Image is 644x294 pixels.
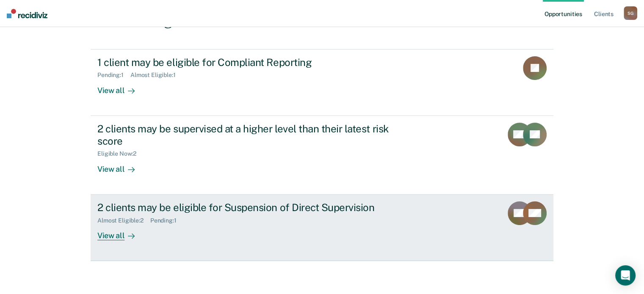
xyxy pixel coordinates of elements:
[97,224,145,240] div: View all
[97,201,395,214] div: 2 clients may be eligible for Suspension of Direct Supervision
[615,265,636,286] div: Open Intercom Messenger
[97,123,395,147] div: 2 clients may be supervised at a higher level than their latest risk score
[150,217,183,224] div: Pending : 1
[91,116,553,195] a: 2 clients may be supervised at a higher level than their latest risk scoreEligible Now:2View all
[91,195,553,261] a: 2 clients may be eligible for Suspension of Direct SupervisionAlmost Eligible:2Pending:1View all
[624,6,637,20] button: SG
[97,157,145,174] div: View all
[97,56,395,69] div: 1 client may be eligible for Compliant Reporting
[97,217,150,224] div: Almost Eligible : 2
[97,79,145,95] div: View all
[91,49,553,116] a: 1 client may be eligible for Compliant ReportingPending:1Almost Eligible:1View all
[7,9,47,18] img: Recidiviz
[130,71,182,79] div: Almost Eligible : 1
[97,150,143,157] div: Eligible Now : 2
[624,6,637,20] div: S G
[97,71,130,79] div: Pending : 1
